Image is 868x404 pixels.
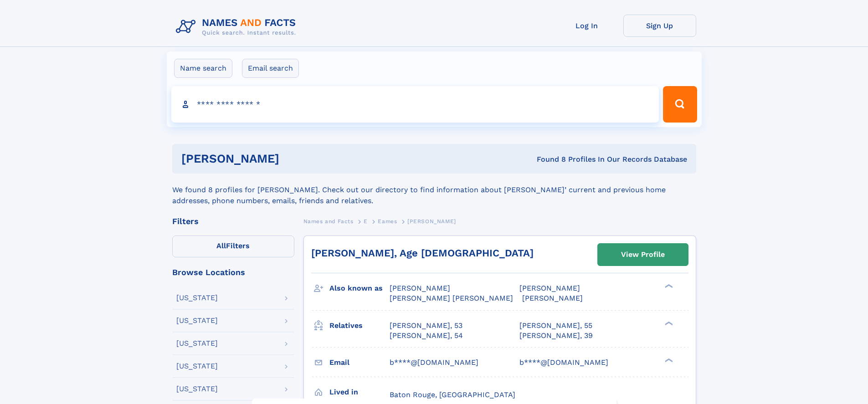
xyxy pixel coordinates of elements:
[242,59,299,78] label: Email search
[519,331,593,341] a: [PERSON_NAME], 39
[390,390,515,399] span: Baton Rouge, [GEOGRAPHIC_DATA]
[408,154,687,164] div: Found 8 Profiles In Our Records Database
[176,317,218,324] div: [US_STATE]
[172,15,303,39] img: Logo Names and Facts
[176,294,218,302] div: [US_STATE]
[172,268,294,276] div: Browse Locations
[181,153,408,164] h1: [PERSON_NAME]
[172,174,696,206] div: We found 8 profiles for [PERSON_NAME]. Check out our directory to find information about [PERSON_...
[621,244,665,265] div: View Profile
[663,357,673,363] div: ❯
[663,283,673,289] div: ❯
[176,340,218,347] div: [US_STATE]
[172,235,294,257] label: Filters
[519,284,580,292] span: [PERSON_NAME]
[623,15,696,37] a: Sign Up
[390,284,450,292] span: [PERSON_NAME]
[663,86,697,123] button: Search Button
[364,218,368,225] span: E
[390,331,463,341] a: [PERSON_NAME], 54
[550,15,623,37] a: Log In
[329,355,390,370] h3: Email
[176,363,218,370] div: [US_STATE]
[522,294,583,302] span: [PERSON_NAME]
[598,244,688,266] a: View Profile
[176,385,218,393] div: [US_STATE]
[378,218,397,225] span: Eames
[390,294,513,302] span: [PERSON_NAME] [PERSON_NAME]
[172,217,294,225] div: Filters
[364,215,368,227] a: E
[174,59,232,78] label: Name search
[407,218,456,225] span: [PERSON_NAME]
[329,281,390,296] h3: Also known as
[519,321,592,331] a: [PERSON_NAME], 55
[329,384,390,400] h3: Lived in
[390,321,462,331] a: [PERSON_NAME], 53
[171,86,659,123] input: search input
[303,215,354,227] a: Names and Facts
[329,318,390,333] h3: Relatives
[663,320,673,326] div: ❯
[378,215,397,227] a: Eames
[216,241,226,250] span: All
[311,247,534,259] a: [PERSON_NAME], Age [DEMOGRAPHIC_DATA]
